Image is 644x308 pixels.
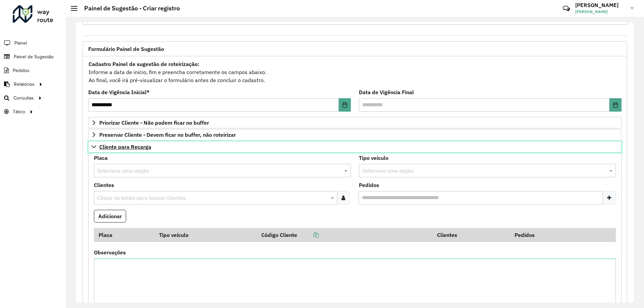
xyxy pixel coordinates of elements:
h3: [PERSON_NAME] [575,2,626,8]
span: Pedidos [13,67,30,74]
th: Tipo veículo [155,228,257,242]
strong: Cadastro Painel de sugestão de roteirização: [89,61,199,67]
th: Placa [94,228,155,242]
label: Observações [94,248,126,256]
span: Consultas [13,95,34,102]
span: Painel de Sugestão [14,53,54,60]
h2: Painel de Sugestão - Criar registro [77,5,180,12]
div: Informe a data de inicio, fim e preencha corretamente os campos abaixo. Ao final, você irá pré-vi... [88,60,622,84]
a: Preservar Cliente - Devem ficar no buffer, não roteirizar [88,129,622,140]
a: Cliente para Recarga [88,141,622,152]
label: Data de Vigência Inicial [88,88,150,96]
a: Copiar [297,232,319,238]
label: Clientes [94,181,114,189]
th: Clientes [432,228,510,242]
label: Data de Vigência Final [359,88,414,96]
th: Código Cliente [257,228,432,242]
label: Placa [94,154,108,162]
label: Tipo veículo [359,154,388,162]
span: Preservar Cliente - Devem ficar no buffer, não roteirizar [99,132,236,137]
span: Tático [13,108,25,115]
button: Choose Date [609,98,622,112]
span: Formulário Painel de Sugestão [88,46,164,52]
th: Pedidos [510,228,587,242]
button: Adicionar [94,210,126,223]
label: Pedidos [359,181,379,189]
span: Priorizar Cliente - Não podem ficar no buffer [99,120,209,125]
span: Relatórios [14,81,35,88]
a: Priorizar Cliente - Não podem ficar no buffer [88,117,622,128]
span: [PERSON_NAME] [575,9,626,15]
a: Contato Rápido [559,1,574,16]
button: Choose Date [339,98,351,112]
span: Painel [14,40,27,47]
span: Cliente para Recarga [99,144,151,149]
